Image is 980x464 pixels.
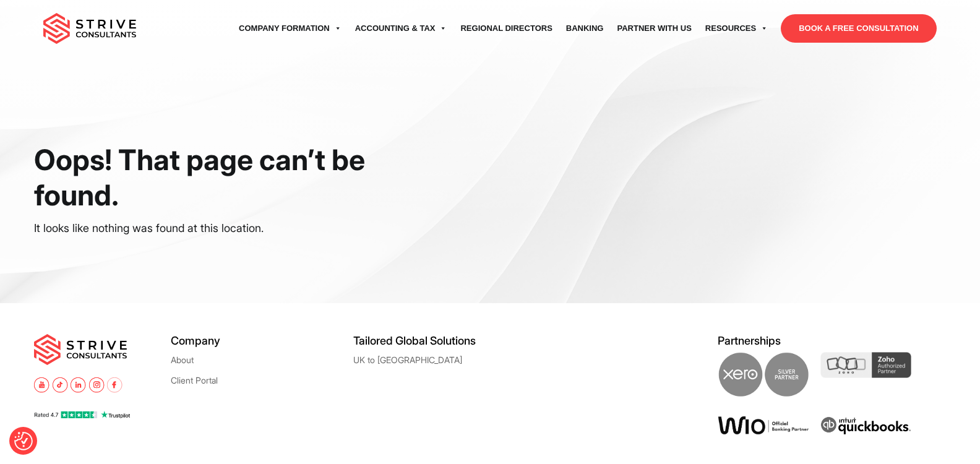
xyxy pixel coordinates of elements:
h5: Company [171,334,353,347]
a: About [171,355,194,364]
a: Banking [559,11,611,46]
h5: Partnerships [718,334,945,347]
h5: Tailored Global Solutions [353,334,536,347]
a: BOOK A FREE CONSULTATION [781,14,936,43]
a: Partner with Us [610,11,698,46]
img: intuit quickbooks [820,416,911,436]
a: Regional Directors [453,11,559,46]
img: Revisit consent button [14,432,33,450]
a: Accounting & Tax [348,11,454,46]
p: It looks like nothing was found at this location. [34,219,426,238]
img: Wio Offical Banking Partner [718,416,809,435]
a: Resources [698,11,775,46]
img: main-logo.svg [43,13,136,44]
button: Consent Preferences [14,432,33,450]
img: Zoho Partner [820,352,911,377]
img: main-logo.svg [34,334,127,365]
a: UK to [GEOGRAPHIC_DATA] [353,355,462,364]
a: Client Portal [171,376,218,385]
h1: Oops! That page can’t be found. [34,142,426,213]
a: Company Formation [232,11,348,46]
